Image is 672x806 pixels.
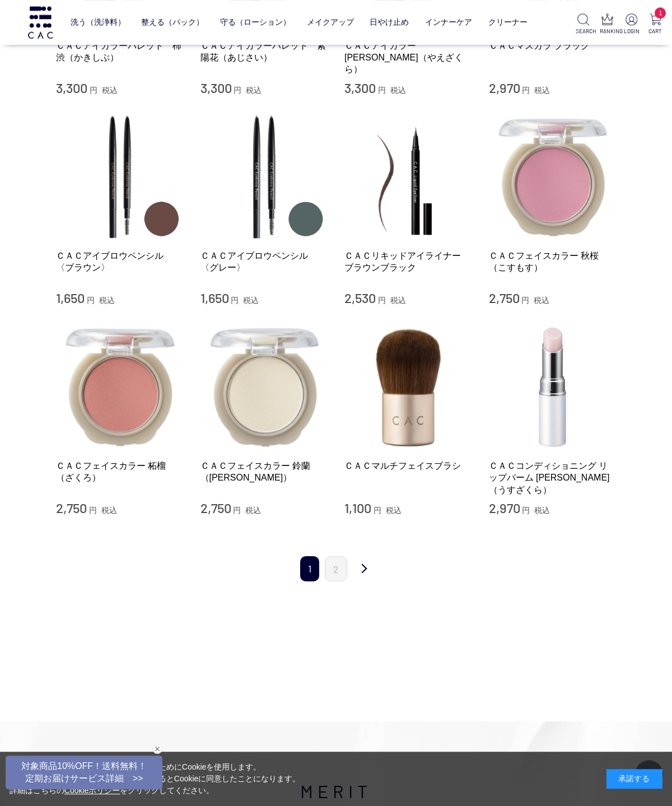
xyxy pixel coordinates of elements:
[344,323,472,451] img: ＣＡＣマルチフェイスブラシ
[624,13,639,35] a: LOGIN
[370,9,409,35] a: 日やけ止め
[374,506,381,515] span: 円
[90,86,97,95] span: 円
[521,296,529,305] span: 円
[56,460,184,484] a: ＣＡＣフェイスカラー 柘榴（ざくろ）
[243,296,259,305] span: 税込
[344,460,472,472] a: ＣＡＣマルチフェイスブラシ
[489,40,617,52] a: ＣＡＣマスカラ ブラック
[245,506,261,515] span: 税込
[489,500,520,516] span: 2,970
[353,556,375,583] a: 次
[600,13,615,35] a: RANKING
[576,27,591,35] p: SEARCH
[425,9,472,35] a: インナーケア
[576,13,591,35] a: SEARCH
[489,113,617,241] img: ＣＡＣフェイスカラー 秋桜（こすもす）
[200,113,328,241] img: ＣＡＣアイブロウペンシル 〈グレー〉
[344,290,376,306] span: 2,530
[307,9,354,35] a: メイクアップ
[489,250,617,274] a: ＣＡＣフェイスカラー 秋桜（こすもす）
[99,296,115,305] span: 税込
[300,556,319,581] span: 1
[56,500,87,516] span: 2,750
[56,113,184,241] img: ＣＡＣアイブロウペンシル 〈ブラウン〉
[600,27,615,35] p: RANKING
[344,250,472,274] a: ＣＡＣリキッドアイライナー ブラウンブラック
[648,27,663,35] p: CART
[489,460,617,496] a: ＣＡＣコンディショニング リップバーム [PERSON_NAME]（うすざくら）
[648,13,663,35] a: 1 CART
[390,296,406,305] span: 税込
[101,506,117,515] span: 税込
[488,9,528,35] a: クリーナー
[534,506,550,515] span: 税込
[87,296,95,305] span: 円
[26,6,54,38] img: logo
[534,86,550,95] span: 税込
[233,506,241,515] span: 円
[56,250,184,274] a: ＣＡＣアイブロウペンシル 〈ブラウン〉
[56,290,85,306] span: 1,650
[522,506,530,515] span: 円
[489,323,617,451] img: ＣＡＣコンディショニング リップバーム 薄桜（うすざくら）
[390,86,406,95] span: 税込
[200,500,231,516] span: 2,750
[624,27,639,35] p: LOGIN
[200,290,229,306] span: 1,650
[378,86,386,95] span: 円
[231,296,239,305] span: 円
[89,506,97,515] span: 円
[489,80,520,96] span: 2,970
[325,556,347,581] a: 2
[606,769,662,789] div: 承諾する
[378,296,386,305] span: 円
[102,86,118,95] span: 税込
[234,86,241,95] span: 円
[200,323,328,451] img: ＣＡＣフェイスカラー 鈴蘭（すずらん）
[655,7,666,18] span: 1
[344,80,376,96] span: 3,300
[534,296,549,305] span: 税込
[56,40,184,64] a: ＣＡＣアイカラーパレット 柿渋（かきしぶ）
[489,290,520,306] span: 2,750
[200,460,328,484] a: ＣＡＣフェイスカラー 鈴蘭（[PERSON_NAME]）
[386,506,402,515] span: 税込
[200,250,328,274] a: ＣＡＣアイブロウペンシル 〈グレー〉
[522,86,530,95] span: 円
[246,86,262,95] span: 税込
[344,500,371,516] span: 1,100
[200,80,232,96] span: 3,300
[141,9,204,35] a: 整える（パック）
[56,80,87,96] span: 3,300
[71,9,125,35] a: 洗う（洗浄料）
[220,9,291,35] a: 守る（ローション）
[344,113,472,241] img: ＣＡＣリキッドアイライナー ブラウンブラック
[56,323,184,451] img: ＣＡＣフェイスカラー 柘榴（ざくろ）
